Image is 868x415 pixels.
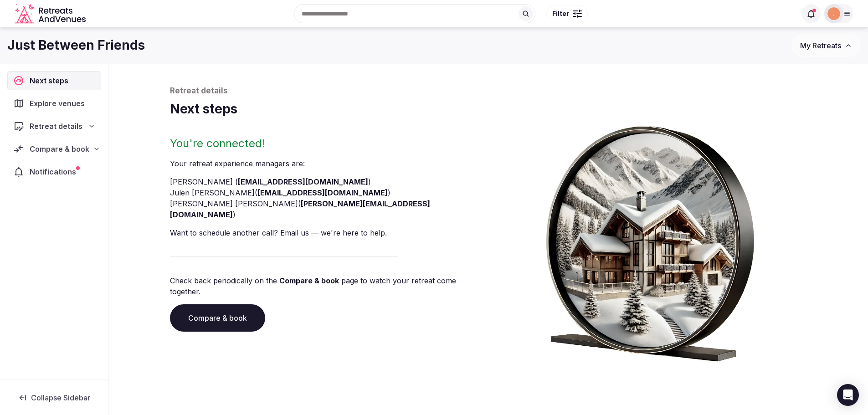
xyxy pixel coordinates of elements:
[31,393,90,402] span: Collapse Sidebar
[170,176,485,187] li: [PERSON_NAME] ( )
[170,86,808,97] p: Retreat details
[170,136,485,151] h2: You're connected!
[7,71,101,90] a: Next steps
[257,188,388,197] a: [EMAIL_ADDRESS][DOMAIN_NAME]
[827,7,840,20] img: Jeni Stamas
[7,162,101,181] a: Notifications
[30,121,82,132] span: Retreat details
[546,5,588,22] button: Filter
[170,304,265,332] a: Compare & book
[7,94,101,113] a: Explore venues
[552,9,569,18] span: Filter
[170,187,485,198] li: Julen [PERSON_NAME] ( )
[791,34,861,57] button: My Retreats
[30,143,89,154] span: Compare & book
[800,41,841,50] span: My Retreats
[170,275,485,297] p: Check back periodically on the page to watch your retreat come together.
[7,36,145,54] h1: Just Between Friends
[170,100,808,118] h1: Next steps
[30,75,72,86] span: Next steps
[529,118,771,362] img: Winter chalet retreat in picture frame
[238,177,368,186] a: [EMAIL_ADDRESS][DOMAIN_NAME]
[170,158,485,169] p: Your retreat experience manager s are :
[170,198,485,220] li: [PERSON_NAME] [PERSON_NAME] ( )
[170,227,485,238] p: Want to schedule another call? Email us — we're here to help.
[30,98,88,109] span: Explore venues
[170,199,430,219] a: [PERSON_NAME][EMAIL_ADDRESS][DOMAIN_NAME]
[15,4,87,24] svg: Retreats and Venues company logo
[15,4,87,24] a: Visit the homepage
[837,384,859,406] div: Open Intercom Messenger
[30,166,80,177] span: Notifications
[7,388,101,408] button: Collapse Sidebar
[279,276,339,285] a: Compare & book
